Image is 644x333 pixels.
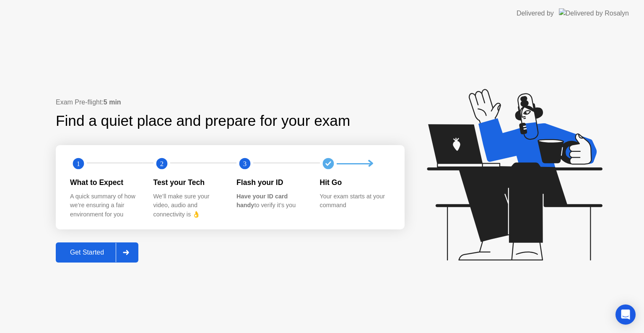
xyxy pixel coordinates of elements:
div: Open Intercom Messenger [615,304,636,325]
div: Get Started [58,249,116,256]
b: Have your ID card handy [236,193,288,209]
div: What to Expect [70,177,140,188]
div: A quick summary of how we’re ensuring a fair environment for you [70,192,140,219]
div: Flash your ID [236,177,306,188]
div: Delivered by [517,8,554,18]
div: to verify it’s you [236,192,306,210]
div: Test your Tech [153,177,223,188]
div: Find a quiet place and prepare for your exam [56,110,351,132]
div: Exam Pre-flight: [56,97,405,107]
div: Hit Go [320,177,390,188]
text: 1 [77,160,80,168]
div: Your exam starts at your command [320,192,390,210]
b: 5 min [104,99,121,106]
div: We’ll make sure your video, audio and connectivity is 👌 [153,192,223,219]
button: Get Started [56,242,138,263]
img: Delivered by Rosalyn [559,8,629,18]
text: 3 [243,160,247,168]
text: 2 [160,160,163,168]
